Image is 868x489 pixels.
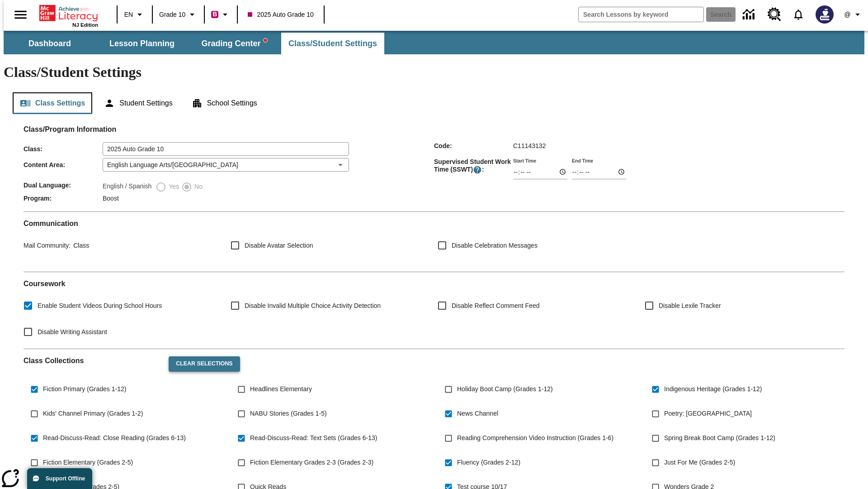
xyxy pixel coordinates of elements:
[169,356,240,372] button: Clear Selections
[39,4,98,22] a: Home
[434,158,513,174] span: Supervised Student Work Time (SSWT) :
[72,22,98,28] span: NJ Edition
[24,182,103,189] span: Dual Language :
[43,384,126,394] span: Fiction Primary (Grades 1-12)
[156,6,201,23] button: Grade: Grade 10, Select a grade
[572,157,593,164] label: End Time
[103,158,349,172] div: English Language Arts/[GEOGRAPHIC_DATA]
[24,279,844,288] h2: Course work
[513,142,546,149] span: C11143132
[457,384,553,394] span: Holiday Boot Camp (Grades 1-12)
[103,195,119,202] span: Boost
[659,301,721,311] span: Disable Lexile Tracker
[120,6,149,23] button: Language: EN, Select a language
[839,6,868,23] button: Profile/Settings
[24,242,71,249] span: Mail Community :
[664,384,762,394] span: Indigenous Heritage (Grades 1-12)
[43,433,186,443] span: Read-Discuss-Read: Close Reading (Grades 6-13)
[46,475,85,482] span: Support Offline
[109,38,175,49] span: Lesson Planning
[844,10,850,19] span: @
[24,279,844,341] div: Coursework
[103,182,151,192] label: English / Spanish
[159,10,185,19] span: Grade 10
[27,468,92,489] button: Support Offline
[192,182,203,192] span: No
[38,327,107,337] span: Disable Writing Assistant
[43,458,133,467] span: Fiction Elementary (Grades 2-5)
[208,6,234,23] button: Boost Class color is violet red. Change class color
[39,3,98,28] div: Home
[245,241,313,250] span: Disable Avatar Selection
[457,458,520,467] span: Fluency (Grades 2-12)
[762,2,787,27] a: Resource Center, Will open in new tab
[513,157,536,164] label: Start Time
[24,356,161,365] h2: Class Collections
[281,33,384,54] button: Class/Student Settings
[787,3,810,26] a: Notifications
[24,161,103,168] span: Content Area :
[245,301,381,311] span: Disable Invalid Multiple Choice Activity Detection
[24,195,103,202] span: Program :
[124,10,133,19] span: EN
[4,31,864,54] div: SubNavbar
[13,92,92,114] button: Class Settings
[43,409,143,418] span: Kids' Channel Primary (Grades 1-2)
[24,125,844,134] h2: Class/Program Information
[7,1,34,28] button: Open side menu
[28,38,71,49] span: Dashboard
[457,409,498,418] span: News Channel
[4,33,385,54] div: SubNavbar
[189,33,279,54] button: Grading Center
[664,433,775,443] span: Spring Break Boot Camp (Grades 1-12)
[473,165,482,174] button: Supervised Student Work Time is the timeframe when students can take LevelSet and when lessons ar...
[24,145,103,153] span: Class :
[24,219,844,264] div: Communication
[103,142,349,156] input: Class
[184,92,264,114] button: School Settings
[5,33,95,54] button: Dashboard
[13,92,855,114] div: Class/Student Settings
[664,458,735,467] span: Just For Me (Grades 2-5)
[810,3,839,26] button: Select a new avatar
[250,433,377,443] span: Read-Discuss-Read: Text Sets (Grades 6-13)
[579,7,703,22] input: search field
[452,301,540,311] span: Disable Reflect Comment Feed
[4,64,864,81] h1: Class/Student Settings
[166,182,179,192] span: Yes
[24,134,844,204] div: Class/Program Information
[71,242,89,249] span: Class
[250,409,327,418] span: NABU Stories (Grades 1-5)
[816,5,834,24] img: Avatar
[250,458,373,467] span: Fiction Elementary Grades 2-3 (Grades 2-3)
[38,301,162,311] span: Enable Student Videos During School Hours
[452,241,538,250] span: Disable Celebration Messages
[201,38,267,49] span: Grading Center
[737,2,762,27] a: Data Center
[97,33,187,54] button: Lesson Planning
[457,433,613,443] span: Reading Comprehension Video Instruction (Grades 1-6)
[248,10,313,19] span: 2025 Auto Grade 10
[664,409,752,418] span: Poetry: [GEOGRAPHIC_DATA]
[250,384,312,394] span: Headlines Elementary
[97,92,179,114] button: Student Settings
[434,142,513,149] span: Code :
[288,38,377,49] span: Class/Student Settings
[212,9,217,20] span: B
[264,38,267,42] svg: writing assistant alert
[24,219,844,228] h2: Communication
